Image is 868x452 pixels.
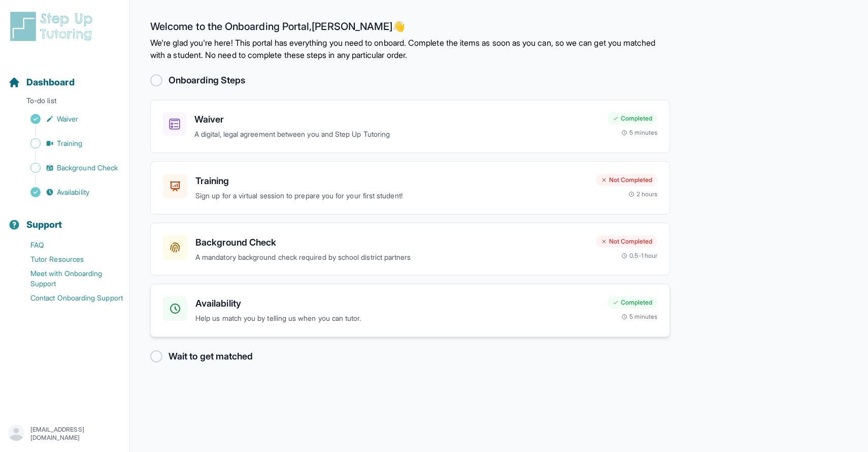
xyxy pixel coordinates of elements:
h3: Training [195,174,588,188]
span: Support [26,218,62,232]
a: Background Check [8,161,129,175]
button: [EMAIL_ADDRESS][DOMAIN_NAME] [8,425,121,443]
button: Support [4,201,125,236]
div: 5 minutes [621,129,657,137]
h3: Background Check [195,235,588,250]
h2: Wait to get matched [169,349,253,364]
a: Contact Onboarding Support [8,291,129,305]
h3: Waiver [194,112,599,127]
div: Not Completed [596,235,657,248]
p: We're glad you're here! This portal has everything you need to onboard. Complete the items as soo... [150,37,670,61]
a: Meet with Onboarding Support [8,266,129,291]
span: Waiver [57,114,78,124]
a: TrainingSign up for a virtual session to prepare you for your first student!Not Completed2 hours [150,161,670,215]
a: Availability [8,185,129,199]
p: [EMAIL_ADDRESS][DOMAIN_NAME] [30,426,121,442]
p: Sign up for a virtual session to prepare you for your first student! [195,190,588,202]
div: Completed [608,112,657,125]
a: Dashboard [8,75,75,89]
div: 2 hours [628,190,658,198]
a: AvailabilityHelp us match you by telling us when you can tutor.Completed5 minutes [150,284,670,337]
h2: Onboarding Steps [169,73,245,87]
span: Training [57,138,83,148]
p: A mandatory background check required by school district partners [195,252,588,263]
div: 0.5-1 hour [621,252,657,260]
button: Dashboard [4,59,125,94]
a: Training [8,136,129,150]
h3: Availability [195,296,599,311]
a: Background CheckA mandatory background check required by school district partnersNot Completed0.5... [150,223,670,276]
span: Availability [57,187,89,197]
img: logo [8,10,98,43]
a: FAQ [8,238,129,252]
div: 5 minutes [621,313,657,321]
h2: Welcome to the Onboarding Portal, [PERSON_NAME] 👋 [150,20,670,37]
a: Waiver [8,112,129,126]
span: Dashboard [26,75,75,89]
div: Completed [608,296,657,309]
p: To-do list [4,96,125,110]
div: Not Completed [596,174,657,186]
span: Background Check [57,163,118,173]
a: WaiverA digital, legal agreement between you and Step Up TutoringCompleted5 minutes [150,100,670,153]
p: Help us match you by telling us when you can tutor. [195,313,599,324]
p: A digital, legal agreement between you and Step Up Tutoring [194,129,599,140]
a: Tutor Resources [8,252,129,266]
